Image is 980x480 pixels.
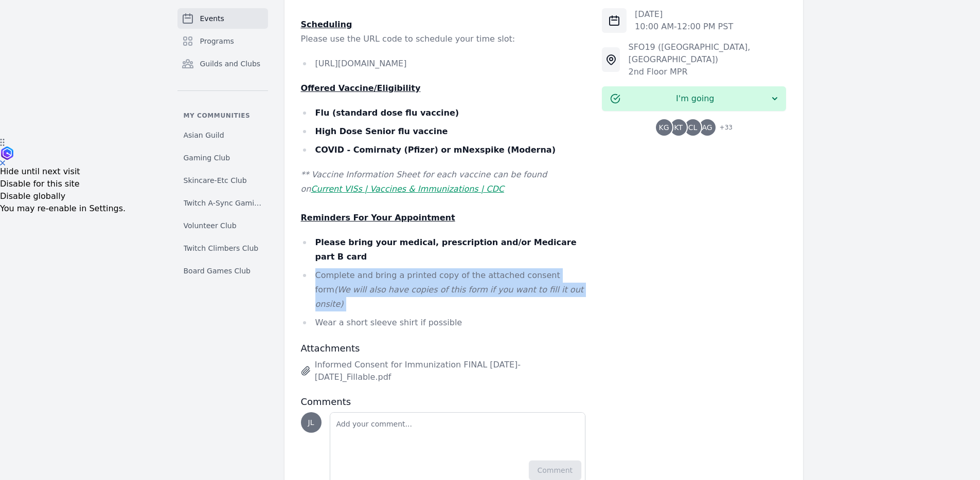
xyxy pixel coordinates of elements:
u: Scheduling [301,20,352,29]
span: Skincare-Etc Club [184,175,247,186]
span: Guilds and Clubs [200,59,261,69]
u: Reminders For Your Appointment [301,213,455,223]
a: Skincare-Etc Club [177,171,268,190]
strong: COVID - Comirnaty (Pfizer) or mNexspike (Moderna) [315,145,556,155]
button: I'm going [602,86,786,111]
em: (We will also have copies of this form if you want to fill it out onsite) [315,285,584,309]
li: Wear a short sleeve shirt if possible [301,316,586,330]
span: Gaming Club [184,153,230,163]
span: Twitch Climbers Club [184,243,259,253]
h3: Attachments [301,342,586,355]
a: Current VISs | Vaccines & Immunizations | CDC [311,184,504,194]
h3: Comments [301,396,586,408]
a: Programs [177,31,268,51]
span: Asian Guild [184,130,224,140]
a: Gaming Club [177,149,268,167]
span: KG [659,124,669,131]
span: + 33 [714,121,733,136]
span: Volunteer Club [184,220,237,231]
p: 10:00 AM - 12:00 PM PST [635,21,733,33]
strong: High Dose Senior flu vaccine [315,126,448,136]
span: Events [200,13,224,24]
span: KT [674,124,683,131]
a: Twitch Climbers Club [177,239,268,257]
span: AG [702,124,712,131]
span: JL [308,419,314,426]
a: Twitch A-Sync Gaming (TAG) Club [177,194,268,212]
a: Informed Consent for Immunization FINAL [DATE]-[DATE]_Fillable.pdf [301,359,586,383]
span: CL [688,124,698,131]
u: Offered Vaccine/Eligibility [301,83,421,93]
span: Twitch A-Sync Gaming (TAG) Club [184,198,262,208]
p: Please use the URL code to schedule your time slot: [301,32,586,46]
nav: Sidebar [177,8,268,280]
strong: Flu (standard dose flu vaccine) [315,108,459,118]
strong: Please bring your medical, prescription and/or Medicare part B card [315,237,577,262]
button: Comment [529,460,582,480]
a: Volunteer Club [177,216,268,235]
a: Asian Guild [177,126,268,144]
li: [URL][DOMAIN_NAME] [301,57,586,71]
span: I'm going [620,93,770,105]
span: Board Games Club [184,266,251,276]
a: Events [177,8,268,29]
a: Board Games Club [177,262,268,280]
span: Programs [200,36,234,46]
p: My communities [177,112,268,120]
em: ** Vaccine Information Sheet for each vaccine can be found on [301,170,547,194]
div: SFO19 ([GEOGRAPHIC_DATA], [GEOGRAPHIC_DATA]) [628,41,786,66]
a: Guilds and Clubs [177,53,268,74]
li: Complete and bring a printed copy of the attached consent form [301,268,586,311]
p: [DATE] [635,8,733,21]
div: 2nd Floor MPR [628,66,786,78]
